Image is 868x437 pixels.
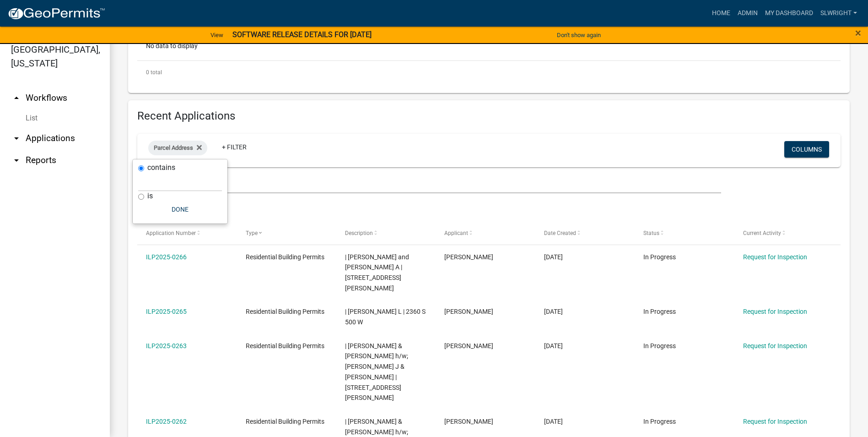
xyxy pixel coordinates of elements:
span: Residential Building Permits [246,418,324,425]
i: arrow_drop_down [11,133,22,144]
datatable-header-cell: Type [237,222,336,244]
span: × [855,27,861,39]
span: Description [345,230,373,236]
span: Current Activity [743,230,781,236]
strong: SOFTWARE RELEASE DETAILS FOR [DATE] [232,30,372,39]
span: Ryley hamman [444,342,493,350]
datatable-header-cell: Current Activity [734,222,834,244]
span: Application Number [146,230,196,236]
button: Done [138,201,222,218]
span: Parcel Address [154,144,193,151]
a: Home [708,5,734,22]
span: 09/16/2025 [544,418,563,425]
datatable-header-cell: Description [336,222,436,244]
a: My Dashboard [761,5,817,22]
span: Type [246,230,258,236]
span: Ryley hamman [444,418,493,425]
a: Request for Inspection [743,253,807,261]
a: slwright [817,5,861,22]
span: In Progress [643,342,676,350]
a: + Filter [215,139,254,155]
button: Columns [784,141,829,158]
span: | Hamman, Scott & Lisa h/w; Hamman, Ryley J & Kelsie | 705 W LANDESS ST [345,342,408,402]
span: 09/18/2025 [544,253,563,261]
span: Status [643,230,659,236]
a: Request for Inspection [743,308,807,315]
span: | Miller, Jaci L | 2360 S 500 W [345,308,426,326]
a: Request for Inspection [743,342,807,350]
label: is [147,192,153,200]
h4: Recent Applications [137,109,841,123]
span: Residential Building Permits [246,342,324,350]
span: Date Created [544,230,576,236]
input: Search for applications [137,175,721,193]
span: 09/16/2025 [544,308,563,315]
span: Residential Building Permits [246,253,324,261]
a: ILP2025-0265 [146,308,187,315]
datatable-header-cell: Status [635,222,734,244]
i: arrow_drop_down [11,155,22,166]
div: No data to display [137,38,841,60]
label: contains [147,164,175,171]
a: View [207,27,227,43]
span: In Progress [643,253,676,261]
span: | Price, Charles E and Cheryl A | 2758 W HARRELD RD [345,253,409,292]
a: ILP2025-0266 [146,253,187,261]
a: Admin [734,5,761,22]
a: ILP2025-0263 [146,342,187,350]
datatable-header-cell: Date Created [535,222,635,244]
i: arrow_drop_up [11,93,22,104]
div: 0 total [137,61,841,84]
span: In Progress [643,418,676,425]
button: Close [855,27,861,38]
datatable-header-cell: Application Number [137,222,237,244]
a: Request for Inspection [743,418,807,425]
span: Residential Building Permits [246,308,324,315]
a: ILP2025-0262 [146,418,187,425]
span: Applicant [444,230,468,236]
span: 09/16/2025 [544,342,563,350]
span: In Progress [643,308,676,315]
span: Jaci Miller [444,308,493,315]
datatable-header-cell: Applicant [436,222,535,244]
button: Don't show again [553,27,604,43]
span: Belkis Neighbors [444,253,493,261]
